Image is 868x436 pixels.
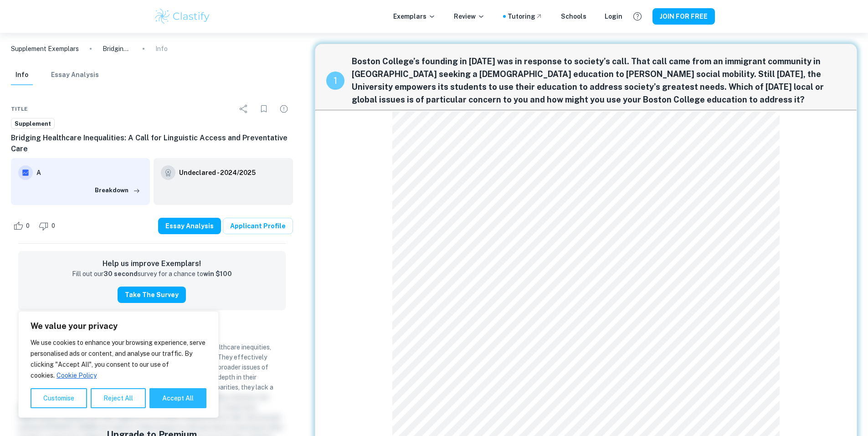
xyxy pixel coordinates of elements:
[11,105,28,113] span: Title
[92,184,143,197] button: Breakdown
[179,168,256,178] h6: Undeclared - 2024/2025
[179,165,256,180] a: Undeclared - 2024/2025
[11,118,55,129] a: Supplement
[51,65,99,85] button: Essay Analysis
[11,119,54,128] span: Supplement
[158,218,221,234] button: Essay Analysis
[118,287,186,303] button: Take the Survey
[11,133,293,154] h6: Bridging Healthcare Inequalities: A Call for Linguistic Access and Preventative Care
[352,55,846,106] span: Boston College’s founding in [DATE] was in response to society’s call. That call came from an imm...
[36,219,60,233] div: Dislike
[91,388,146,408] button: Reject All
[103,44,132,54] p: Bridging Healthcare Inequalities: A Call for Linguistic Access and Preventative Care
[149,388,206,408] button: Accept All
[18,311,219,418] div: We value your privacy
[154,7,211,26] img: Clastify logo
[31,388,87,408] button: Customise
[454,11,485,21] p: Review
[11,219,35,233] div: Like
[235,100,253,118] div: Share
[652,8,715,25] button: JOIN FOR FREE
[326,72,344,90] div: recipe
[508,11,543,21] a: Tutoring
[26,258,278,269] h6: Help us improve Exemplars!
[46,221,60,231] span: 0
[103,270,138,277] strong: 30 second
[31,321,206,332] p: We value your privacy
[561,11,586,21] a: Schools
[11,44,79,54] a: Supplement Exemplars
[393,11,436,21] p: Exemplars
[275,100,293,118] div: Report issue
[36,168,143,178] h6: A
[255,100,273,118] div: Bookmark
[203,270,232,277] strong: win $100
[223,218,293,234] a: Applicant Profile
[56,371,97,380] a: Cookie Policy
[31,337,206,381] p: We use cookies to enhance your browsing experience, serve personalised ads or content, and analys...
[155,44,168,54] p: Info
[21,221,35,231] span: 0
[605,11,622,21] a: Login
[630,9,645,24] button: Help and Feedback
[11,65,33,85] button: Info
[72,269,232,279] p: Fill out our survey for a chance to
